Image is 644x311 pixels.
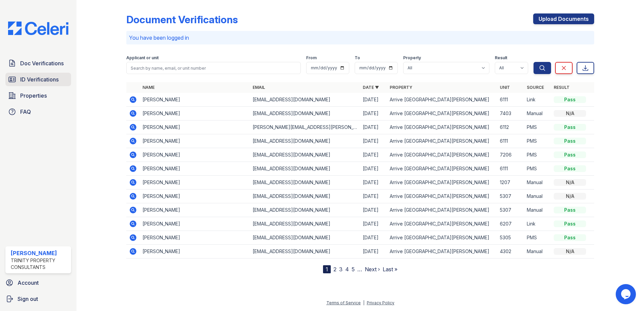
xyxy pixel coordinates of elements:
td: [DATE] [360,162,387,176]
a: Next › [365,266,380,273]
td: [PERSON_NAME] [140,189,250,203]
td: [PERSON_NAME] [140,120,250,134]
td: 6111 [497,162,524,176]
div: [PERSON_NAME] [11,249,68,257]
td: [EMAIL_ADDRESS][DOMAIN_NAME] [250,217,360,231]
td: [EMAIL_ADDRESS][DOMAIN_NAME] [250,93,360,107]
td: Arrive [GEOGRAPHIC_DATA][PERSON_NAME] [387,107,497,120]
td: Manual [524,203,551,217]
td: [EMAIL_ADDRESS][DOMAIN_NAME] [250,107,360,120]
div: N/A [554,248,586,255]
td: [EMAIL_ADDRESS][DOMAIN_NAME] [250,134,360,148]
td: [DATE] [360,245,387,258]
img: CE_Logo_Blue-a8612792a0a2168367f1c8372b55b34899dd931a85d93a1a3d3e32e68fde9ad4.png [3,22,74,35]
span: Properties [20,92,47,100]
input: Search by name, email, or unit number [126,62,301,74]
td: [EMAIL_ADDRESS][DOMAIN_NAME] [250,148,360,162]
td: Manual [524,107,551,120]
div: | [363,300,364,305]
td: Manual [524,245,551,258]
td: [DATE] [360,120,387,134]
td: [PERSON_NAME] [140,148,250,162]
a: Properties [5,89,71,102]
a: Account [3,276,74,289]
a: Email [253,85,265,90]
td: 6111 [497,93,524,107]
a: Terms of Service [326,300,361,305]
div: Pass [554,207,586,213]
td: [PERSON_NAME] [140,231,250,245]
td: [PERSON_NAME] [140,245,250,258]
td: Manual [524,189,551,203]
iframe: chat widget [616,284,637,304]
td: Arrive [GEOGRAPHIC_DATA][PERSON_NAME] [387,134,497,148]
a: Doc Verifications [5,57,71,70]
p: You have been logged in [129,34,591,42]
td: [DATE] [360,176,387,189]
td: Arrive [GEOGRAPHIC_DATA][PERSON_NAME] [387,148,497,162]
td: 5307 [497,203,524,217]
td: 5307 [497,189,524,203]
a: Source [527,85,544,90]
td: PMS [524,148,551,162]
label: Applicant or unit [126,55,159,61]
div: N/A [554,110,586,117]
td: [DATE] [360,93,387,107]
td: Arrive [GEOGRAPHIC_DATA][PERSON_NAME] [387,120,497,134]
td: [DATE] [360,148,387,162]
td: [PERSON_NAME] [140,93,250,107]
a: 2 [333,266,336,273]
td: [DATE] [360,134,387,148]
a: Property [390,85,412,90]
td: [PERSON_NAME][EMAIL_ADDRESS][PERSON_NAME][DOMAIN_NAME] [250,120,360,134]
td: Arrive [GEOGRAPHIC_DATA][PERSON_NAME] [387,93,497,107]
div: Pass [554,96,586,103]
td: [EMAIL_ADDRESS][DOMAIN_NAME] [250,176,360,189]
td: [DATE] [360,203,387,217]
td: [PERSON_NAME] [140,217,250,231]
td: Arrive [GEOGRAPHIC_DATA][PERSON_NAME] [387,176,497,189]
a: Unit [500,85,510,90]
td: Link [524,217,551,231]
label: From [306,55,317,61]
td: PMS [524,162,551,176]
td: 1207 [497,176,524,189]
div: Trinity Property Consultants [11,257,68,271]
td: [EMAIL_ADDRESS][DOMAIN_NAME] [250,189,360,203]
td: [EMAIL_ADDRESS][DOMAIN_NAME] [250,162,360,176]
td: PMS [524,120,551,134]
div: Pass [554,138,586,144]
td: PMS [524,134,551,148]
td: PMS [524,231,551,245]
td: 5305 [497,231,524,245]
td: [DATE] [360,107,387,120]
td: [PERSON_NAME] [140,203,250,217]
div: N/A [554,179,586,186]
div: Pass [554,220,586,227]
td: [PERSON_NAME] [140,176,250,189]
a: Sign out [3,292,74,306]
span: FAQ [20,108,31,116]
div: Pass [554,165,586,172]
label: To [355,55,360,61]
td: [PERSON_NAME] [140,107,250,120]
span: … [357,265,362,273]
div: N/A [554,193,586,200]
td: [DATE] [360,217,387,231]
td: [EMAIL_ADDRESS][DOMAIN_NAME] [250,203,360,217]
td: [DATE] [360,189,387,203]
td: Manual [524,176,551,189]
a: Upload Documents [533,13,594,24]
label: Property [403,55,421,61]
div: 1 [323,265,331,273]
td: 6112 [497,120,524,134]
td: 6207 [497,217,524,231]
td: 4302 [497,245,524,258]
td: Link [524,93,551,107]
td: [PERSON_NAME] [140,162,250,176]
a: 3 [339,266,343,273]
td: Arrive [GEOGRAPHIC_DATA][PERSON_NAME] [387,231,497,245]
td: Arrive [GEOGRAPHIC_DATA][PERSON_NAME] [387,217,497,231]
a: Last » [383,266,397,273]
td: Arrive [GEOGRAPHIC_DATA][PERSON_NAME] [387,245,497,258]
